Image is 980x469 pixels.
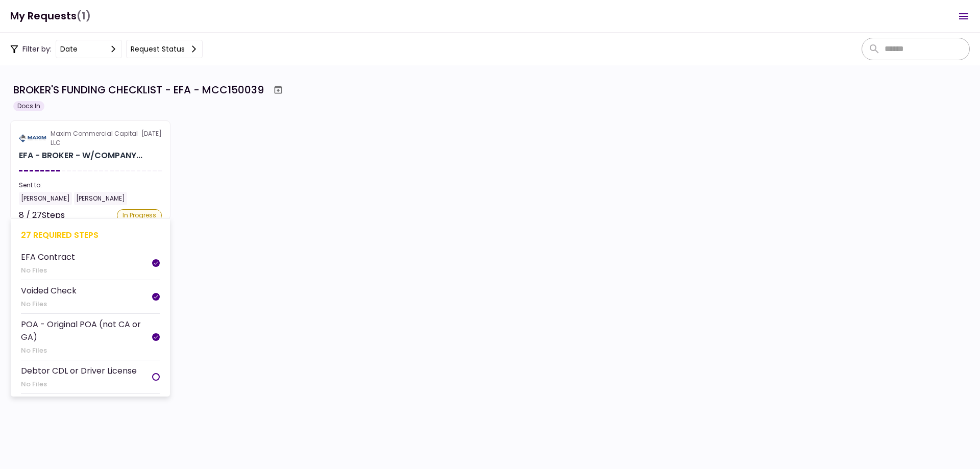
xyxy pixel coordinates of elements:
[19,134,46,143] img: Partner logo
[74,192,127,205] div: [PERSON_NAME]
[19,150,142,162] div: EFA - BROKER - W/COMPANY - FUNDING CHECKLIST for KIVU TRANSPORTATION LLC
[77,6,91,27] span: (1)
[21,318,152,343] div: POA - Original POA (not CA or GA)
[60,43,78,55] div: date
[21,379,137,389] div: No Files
[51,129,141,147] div: Maxim Commercial Capital LLC
[21,364,137,377] div: Debtor CDL or Driver License
[21,284,77,297] div: Voided Check
[21,265,75,276] div: No Files
[13,82,264,97] div: BROKER'S FUNDING CHECKLIST - EFA - MCC150039
[21,345,152,356] div: No Files
[10,6,91,27] h1: My Requests
[21,251,75,263] div: EFA Contract
[21,229,160,241] div: 27 required steps
[19,192,72,205] div: [PERSON_NAME]
[951,4,976,29] button: Open menu
[126,40,203,58] button: Request status
[19,209,65,221] div: 8 / 27 Steps
[10,40,203,58] div: Filter by:
[117,209,162,221] div: In Progress
[13,101,44,111] div: Docs In
[19,129,162,147] div: [DATE]
[21,299,77,309] div: No Files
[56,40,122,58] button: date
[269,81,287,99] button: Archive workflow
[19,181,162,190] div: Sent to:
